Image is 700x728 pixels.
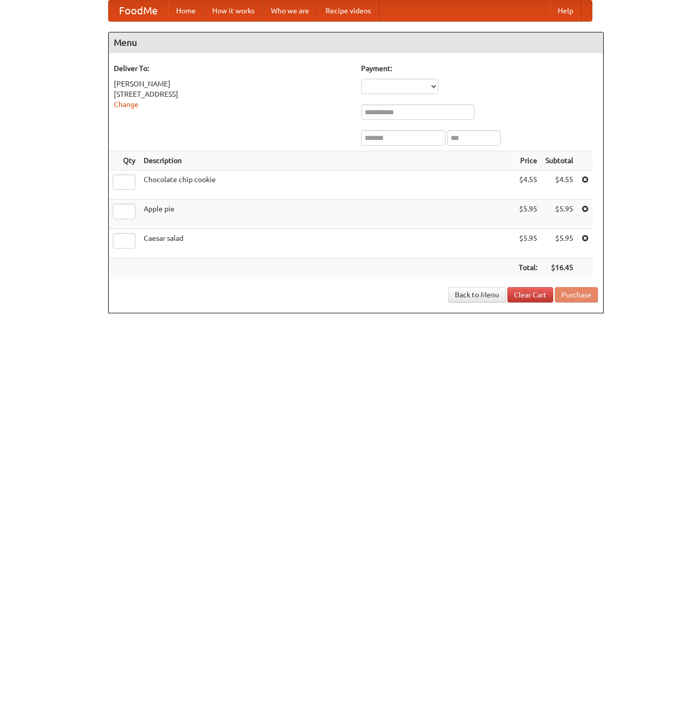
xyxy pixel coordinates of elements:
[140,200,515,229] td: Apple pie
[448,287,506,303] a: Back to Menu
[507,287,553,303] a: Clear Cart
[140,229,515,258] td: Caesar salad
[109,32,603,53] h4: Menu
[550,1,582,21] a: Help
[140,151,515,170] th: Description
[109,151,140,170] th: Qty
[515,200,541,229] td: $5.95
[515,170,541,200] td: $4.55
[140,170,515,200] td: Chocolate chip cookie
[317,1,379,21] a: Recipe videos
[361,63,598,74] h5: Payment:
[114,63,351,74] h5: Deliver To:
[541,170,577,200] td: $4.55
[515,229,541,258] td: $5.95
[168,1,204,21] a: Home
[204,1,263,21] a: How it works
[515,258,541,277] th: Total:
[555,287,598,303] button: Purchase
[109,1,168,21] a: FoodMe
[263,1,317,21] a: Who we are
[515,151,541,170] th: Price
[114,89,351,99] div: [STREET_ADDRESS]
[541,151,577,170] th: Subtotal
[541,200,577,229] td: $5.95
[541,258,577,277] th: $16.45
[114,79,351,89] div: [PERSON_NAME]
[114,100,139,109] a: Change
[541,229,577,258] td: $5.95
